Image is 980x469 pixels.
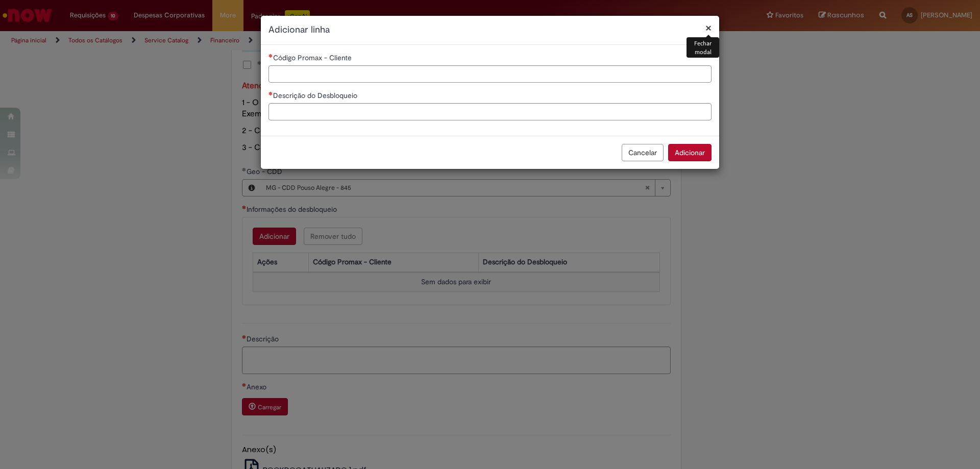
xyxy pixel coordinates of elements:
button: Fechar modal [705,22,712,33]
span: Necessários [268,91,273,95]
div: Fechar modal [687,37,719,58]
button: Cancelar [622,144,664,161]
input: Descrição do Desbloqueio [268,103,712,120]
button: Adicionar [668,144,712,161]
span: Descrição do Desbloqueio [273,91,359,100]
span: Código Promax - Cliente [273,53,354,62]
input: Código Promax - Cliente [268,65,712,83]
span: Necessários [268,54,273,58]
h2: Adicionar linha [268,23,712,37]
